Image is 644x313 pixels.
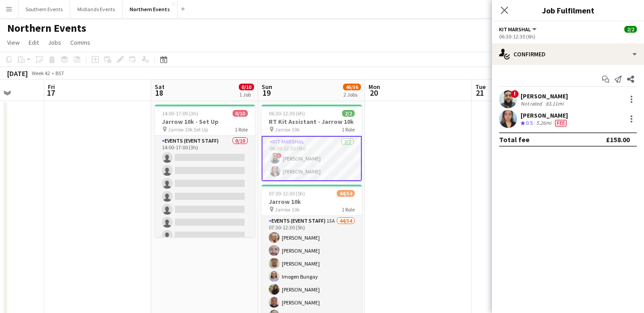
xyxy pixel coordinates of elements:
[521,111,568,119] div: [PERSON_NAME]
[4,37,23,48] a: View
[474,88,486,98] span: 21
[155,105,255,237] app-job-card: 14:00-17:00 (3h)0/10Jarrow 10k - Set Up Jarrow 10k Set Up1 RoleEvents (Event Staff)0/1014:00-17:0...
[555,120,567,127] span: Fee
[337,190,355,197] span: 44/54
[155,118,255,126] h3: Jarrow 10k - Set Up
[30,70,52,76] span: Week 42
[275,206,300,213] span: Jarrow 10k
[155,136,255,283] app-card-role: Events (Event Staff)0/1014:00-17:00 (3h)
[239,84,254,90] span: 0/10
[7,69,28,78] div: [DATE]
[7,38,20,47] span: View
[123,0,178,18] button: Northern Events
[624,26,637,33] span: 2/2
[48,38,61,47] span: Jobs
[521,92,568,100] div: [PERSON_NAME]
[499,135,530,144] div: Total fee
[521,100,544,107] div: Not rated
[55,70,64,76] div: BST
[239,91,254,98] div: 1 Job
[369,83,380,91] span: Mon
[269,190,305,197] span: 07:30-12:30 (5h)
[499,33,637,40] div: 06:30-12:30 (6h)
[67,37,94,48] a: Comms
[342,206,355,213] span: 1 Role
[162,110,198,117] span: 14:00-17:00 (3h)
[168,126,208,133] span: Jarrow 10k Set Up
[155,83,165,91] span: Sat
[7,21,86,35] h1: Northern Events
[492,43,644,65] div: Confirmed
[262,118,362,126] h3: RT Kit Assistant - Jarrow 10k
[475,83,486,91] span: Tue
[18,0,70,18] button: Southern Events
[275,126,300,133] span: Jarrow 10k
[526,119,533,126] span: 0.5
[48,83,55,91] span: Fri
[70,38,90,47] span: Comms
[262,198,362,206] h3: Jarrow 10k
[47,88,55,98] span: 17
[276,153,282,158] span: !
[262,105,362,181] app-job-card: 06:30-12:30 (6h)2/2RT Kit Assistant - Jarrow 10k Jarrow 10k1 RoleKit Marshal2/206:30-12:30 (6h)![...
[44,37,65,48] a: Jobs
[342,126,355,133] span: 1 Role
[534,119,553,127] div: 5.26mi
[544,100,565,107] div: 83.11mi
[499,26,531,33] span: Kit Marshal
[260,88,272,98] span: 19
[269,110,305,117] span: 06:30-12:30 (6h)
[492,4,644,16] h3: Job Fulfilment
[262,83,272,91] span: Sun
[499,26,538,33] button: Kit Marshal
[342,110,355,117] span: 2/2
[235,126,248,133] span: 1 Role
[511,90,519,98] span: !
[343,84,361,90] span: 46/56
[29,38,39,47] span: Edit
[25,37,42,48] a: Edit
[367,88,380,98] span: 20
[343,91,360,98] div: 2 Jobs
[153,88,165,98] span: 18
[553,119,568,127] div: Crew has different fees then in role
[606,135,630,144] div: £158.00
[233,110,248,117] span: 0/10
[262,136,362,181] app-card-role: Kit Marshal2/206:30-12:30 (6h)![PERSON_NAME][PERSON_NAME]
[70,0,123,18] button: Midlands Events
